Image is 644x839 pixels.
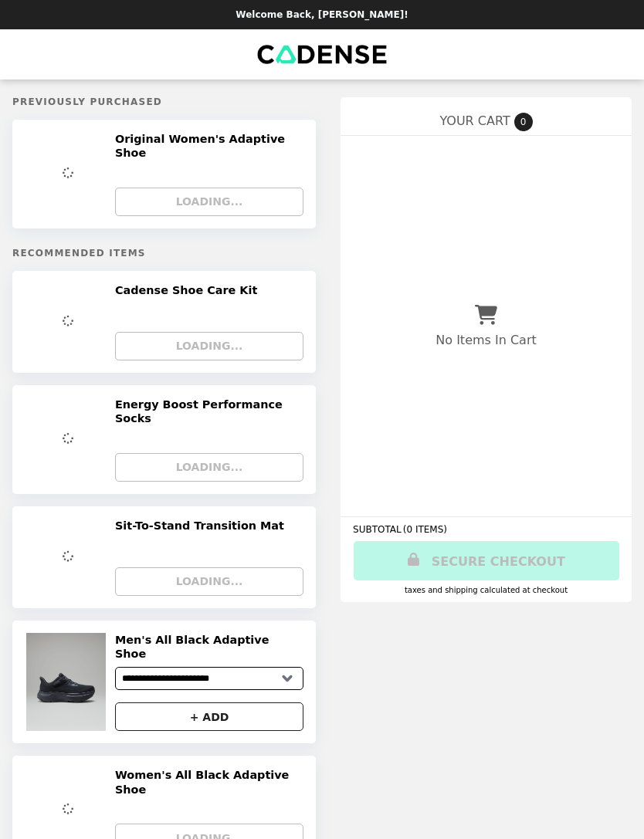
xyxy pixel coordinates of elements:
select: Select a product variant [115,667,303,690]
h2: Energy Boost Performance Socks [115,398,300,426]
h5: Recommended Items [12,248,316,259]
img: Men's All Black Adaptive Shoe [26,633,109,732]
span: YOUR CART [439,113,510,128]
h2: Men's All Black Adaptive Shoe [115,633,300,661]
span: SUBTOTAL [353,524,403,535]
p: No Items In Cart [436,333,536,347]
span: 0 [514,113,533,131]
h2: Cadense Shoe Care Kit [115,283,263,297]
div: Taxes and Shipping calculated at checkout [353,586,619,594]
h2: Original Women's Adaptive Shoe [115,132,300,161]
h5: Previously Purchased [12,96,316,107]
h2: Women's All Black Adaptive Shoe [115,768,300,797]
button: + ADD [115,702,303,731]
p: Welcome Back, [PERSON_NAME]! [236,9,408,20]
h2: Sit-To-Stand Transition Mat [115,519,290,533]
span: ( 0 ITEMS ) [403,524,447,535]
img: Brand Logo [257,39,387,70]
